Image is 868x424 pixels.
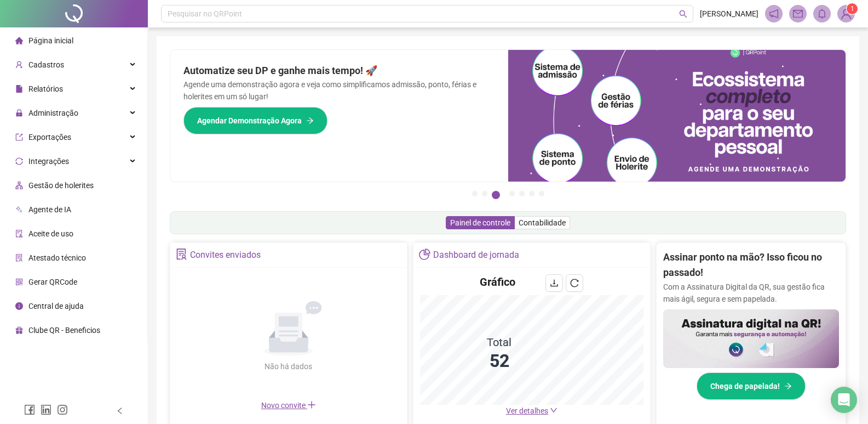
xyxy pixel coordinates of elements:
span: search [679,10,687,18]
button: 3 [492,191,500,199]
span: Agente de IA [28,205,71,214]
img: banner%2F02c71560-61a6-44d4-94b9-c8ab97240462.png [663,309,839,368]
span: Chega de papelada! [710,380,780,392]
span: 1 [850,5,854,13]
span: Integrações [28,157,69,166]
span: reload [570,279,579,287]
span: [PERSON_NAME] [700,8,758,20]
span: Gerar QRCode [28,278,77,286]
span: Agendar Demonstração Agora [197,115,302,127]
sup: Atualize o seu contato no menu Meus Dados [847,3,858,14]
span: export [15,133,23,141]
button: Chega de papelada! [697,372,806,400]
span: pie-chart [419,248,430,260]
span: Página inicial [28,36,73,45]
div: Dashboard de jornada [433,246,519,264]
span: plus [307,400,316,409]
a: Ver detalhes down [506,406,557,415]
img: banner%2Fd57e337e-a0d3-4837-9615-f134fc33a8e6.png [508,50,846,182]
button: 7 [539,191,544,196]
button: 5 [519,191,525,196]
span: gift [15,326,23,334]
span: Relatórios [28,84,63,93]
h2: Assinar ponto na mão? Isso ficou no passado! [663,250,839,281]
span: audit [15,230,23,238]
span: download [550,279,559,287]
span: linkedin [41,404,51,415]
p: Com a Assinatura Digital da QR, sua gestão fica mais ágil, segura e sem papelada. [663,281,839,305]
span: Ver detalhes [506,406,548,415]
span: info-circle [15,302,23,310]
button: Agendar Demonstração Agora [183,107,327,134]
span: Atestado técnico [28,253,86,262]
span: Painel de controle [450,218,510,227]
span: down [550,406,557,414]
span: Novo convite [261,401,316,410]
span: bell [817,9,827,19]
img: 93960 [838,5,854,22]
span: left [116,407,124,415]
div: Não há dados [238,360,339,372]
span: Exportações [28,133,71,142]
span: notification [769,9,779,19]
span: Cadastros [28,60,64,69]
span: solution [15,254,23,262]
span: Gestão de holerites [28,181,94,190]
div: Convites enviados [190,246,261,264]
span: Administração [28,109,78,117]
span: arrow-right [306,117,314,125]
span: facebook [24,404,35,415]
span: user-add [15,61,23,69]
span: arrow-right [784,382,792,390]
span: Contabilidade [519,218,566,227]
p: Agende uma demonstração agora e veja como simplificamos admissão, ponto, férias e holerites em um... [183,78,495,103]
h4: Gráfico [480,274,515,290]
span: Clube QR - Beneficios [28,326,100,335]
button: 6 [529,191,534,196]
button: 4 [509,191,515,196]
span: sync [15,157,23,165]
span: Aceite de uso [28,229,73,238]
span: lock [15,109,23,117]
span: file [15,85,23,93]
span: home [15,37,23,44]
div: Open Intercom Messenger [831,387,857,413]
button: 1 [472,191,478,196]
span: qrcode [15,278,23,286]
span: apartment [15,182,23,189]
button: 2 [482,191,487,196]
span: mail [793,9,803,19]
span: instagram [57,404,68,415]
h2: Automatize seu DP e ganhe mais tempo! 🚀 [183,63,495,78]
span: solution [176,248,187,260]
span: Central de ajuda [28,302,84,310]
